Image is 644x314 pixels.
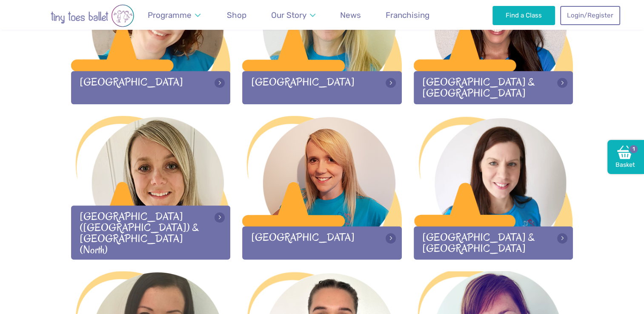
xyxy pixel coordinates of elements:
[144,5,205,25] a: Programme
[242,226,402,259] div: [GEOGRAPHIC_DATA]
[628,144,638,154] span: 1
[223,5,251,25] a: Shop
[271,10,306,20] span: Our Story
[414,116,573,259] a: [GEOGRAPHIC_DATA] & [GEOGRAPHIC_DATA]
[492,6,555,25] a: Find a Class
[607,140,644,174] a: Basket1
[267,5,319,25] a: Our Story
[382,5,434,25] a: Franchising
[560,6,620,25] a: Login/Register
[386,10,429,20] span: Franchising
[148,10,192,20] span: Programme
[340,10,361,20] span: News
[227,10,246,20] span: Shop
[414,71,573,104] div: [GEOGRAPHIC_DATA] & [GEOGRAPHIC_DATA]
[71,116,231,259] a: [GEOGRAPHIC_DATA] ([GEOGRAPHIC_DATA]) & [GEOGRAPHIC_DATA] (North)
[242,71,402,104] div: [GEOGRAPHIC_DATA]
[71,206,231,259] div: [GEOGRAPHIC_DATA] ([GEOGRAPHIC_DATA]) & [GEOGRAPHIC_DATA] (North)
[336,5,365,25] a: News
[24,4,160,27] img: tiny toes ballet
[71,71,231,104] div: [GEOGRAPHIC_DATA]
[414,226,573,259] div: [GEOGRAPHIC_DATA] & [GEOGRAPHIC_DATA]
[242,116,402,259] a: [GEOGRAPHIC_DATA]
